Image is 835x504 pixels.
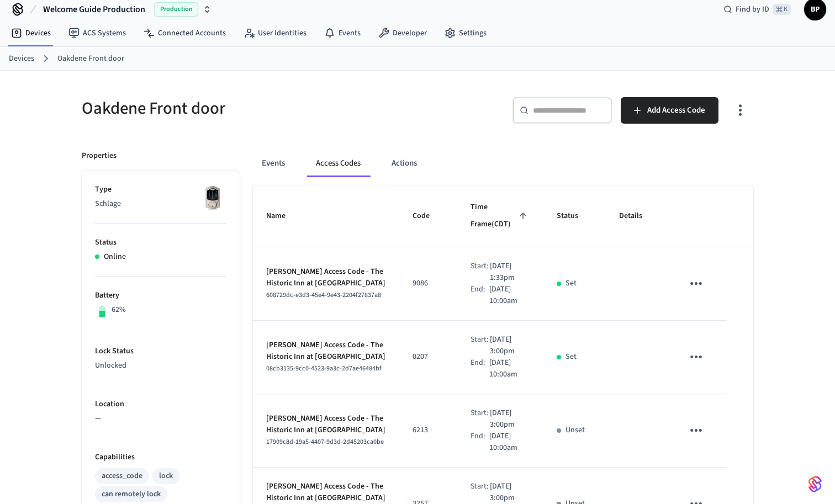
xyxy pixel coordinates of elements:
div: End: [471,357,489,380]
p: [DATE] 3:00pm [490,334,530,357]
p: 6213 [413,425,444,436]
img: SeamLogoGradient.69752ec5.svg [808,475,822,493]
a: Settings [436,23,495,43]
span: Name [266,208,300,225]
p: Capabilities [95,452,226,463]
div: access_code [102,470,142,482]
button: Events [253,150,294,177]
p: [DATE] 10:00am [489,431,530,454]
p: Set [566,278,577,289]
a: User Identities [235,23,315,43]
span: Find by ID [736,4,769,15]
span: 08cb3135-9cc0-4523-9a3c-2d7ae46484bf [266,364,382,373]
p: Properties [82,150,117,162]
p: 62% [112,304,126,316]
p: Location [95,399,226,410]
div: Start: [471,481,490,504]
div: can remotely lock [102,489,161,500]
p: [PERSON_NAME] Access Code - The Historic Inn at [GEOGRAPHIC_DATA] [266,339,386,363]
p: [DATE] 3:00pm [490,481,530,504]
h5: Oakdene Front door [82,97,411,120]
button: Access Codes [307,150,369,177]
p: [DATE] 10:00am [489,357,530,380]
span: Time Frame(CDT) [471,199,530,234]
div: End: [471,284,489,307]
p: Online [104,251,126,263]
span: 608729dc-e3d3-45e4-9e43-2204f27837a8 [266,290,381,300]
a: Devices [9,53,34,65]
span: Code [413,208,444,225]
p: Type [95,184,226,195]
a: Devices [2,23,60,43]
a: Developer [369,23,436,43]
p: Lock Status [95,346,226,357]
p: 9086 [413,278,444,289]
span: Details [619,208,657,225]
span: 17909c8d-19a5-4407-9d3d-2d45203ca0be [266,437,384,447]
span: Production [154,2,198,17]
p: 0207 [413,351,444,363]
div: ant example [253,150,753,177]
div: Start: [471,407,490,431]
button: Add Access Code [621,97,718,124]
p: Status [95,237,226,248]
img: Schlage Sense Smart Deadbolt with Camelot Trim, Front [199,184,226,211]
span: Status [557,208,593,225]
p: [DATE] 1:33pm [490,261,530,284]
a: Events [315,23,369,43]
button: Actions [383,150,426,177]
p: [PERSON_NAME] Access Code - The Historic Inn at [GEOGRAPHIC_DATA] [266,266,386,289]
div: End: [471,431,489,454]
p: [PERSON_NAME] Access Code - The Historic Inn at [GEOGRAPHIC_DATA] [266,413,386,436]
p: [DATE] 10:00am [489,284,530,307]
p: Schlage [95,198,226,210]
p: Unset [566,425,585,436]
span: Add Access Code [647,103,705,118]
p: [DATE] 3:00pm [490,407,530,431]
p: Set [566,351,577,363]
p: — [95,413,226,425]
p: Battery [95,290,226,301]
a: Oakdene Front door [57,53,124,65]
a: Connected Accounts [135,23,235,43]
a: ACS Systems [60,23,135,43]
span: ⌘ K [773,4,791,15]
div: lock [159,470,173,482]
div: Start: [471,334,490,357]
span: Welcome Guide Production [43,3,145,16]
div: Start: [471,261,490,284]
p: Unlocked [95,360,226,372]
